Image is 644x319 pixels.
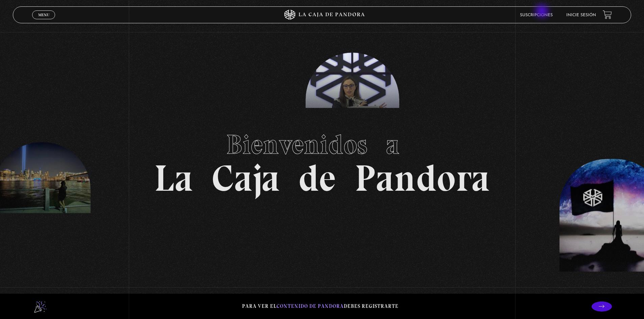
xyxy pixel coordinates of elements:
[226,128,418,161] span: Bienvenidos a
[603,10,612,19] a: View your shopping cart
[154,123,490,197] h1: La Caja de Pandora
[566,13,596,17] a: Inicie sesión
[36,19,52,23] span: Cerrar
[242,302,399,311] p: Para ver el debes registrarte
[38,13,49,17] span: Menu
[277,303,344,309] span: contenido de Pandora
[520,13,553,17] a: Suscripciones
